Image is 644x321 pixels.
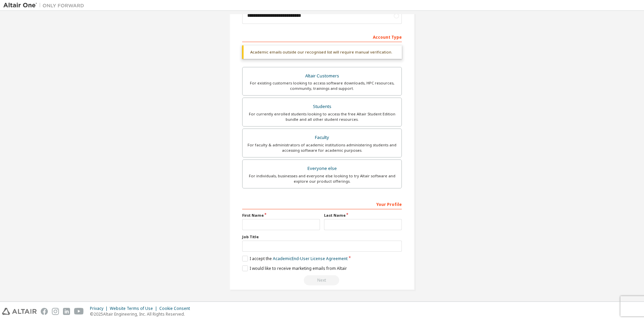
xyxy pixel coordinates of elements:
[242,199,402,209] div: Your Profile
[41,308,48,315] img: facebook.svg
[3,2,88,9] img: Altair One
[247,173,397,184] div: For individuals, businesses and everyone else looking to try Altair software and explore our prod...
[242,265,347,271] label: I would like to receive marketing emails from Altair
[242,256,348,261] label: I accept the
[159,306,194,311] div: Cookie Consent
[90,311,194,317] p: © 2025 Altair Engineering, Inc. All Rights Reserved.
[247,133,397,142] div: Faculty
[74,308,84,315] img: youtube.svg
[90,306,110,311] div: Privacy
[242,31,402,42] div: Account Type
[52,308,59,315] img: instagram.svg
[242,213,320,218] label: First Name
[242,45,402,59] div: Academic emails outside our recognised list will require manual verification.
[110,306,159,311] div: Website Terms of Use
[247,142,397,153] div: For faculty & administrators of academic institutions administering students and accessing softwa...
[63,308,70,315] img: linkedin.svg
[324,213,402,218] label: Last Name
[247,111,397,122] div: For currently enrolled students looking to access the free Altair Student Edition bundle and all ...
[247,71,397,81] div: Altair Customers
[247,102,397,111] div: Students
[247,80,397,91] div: For existing customers looking to access software downloads, HPC resources, community, trainings ...
[242,275,402,285] div: Please wait while checking email ...
[242,234,402,240] label: Job Title
[247,164,397,173] div: Everyone else
[2,308,37,315] img: altair_logo.svg
[273,256,348,261] a: Academic End-User License Agreement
